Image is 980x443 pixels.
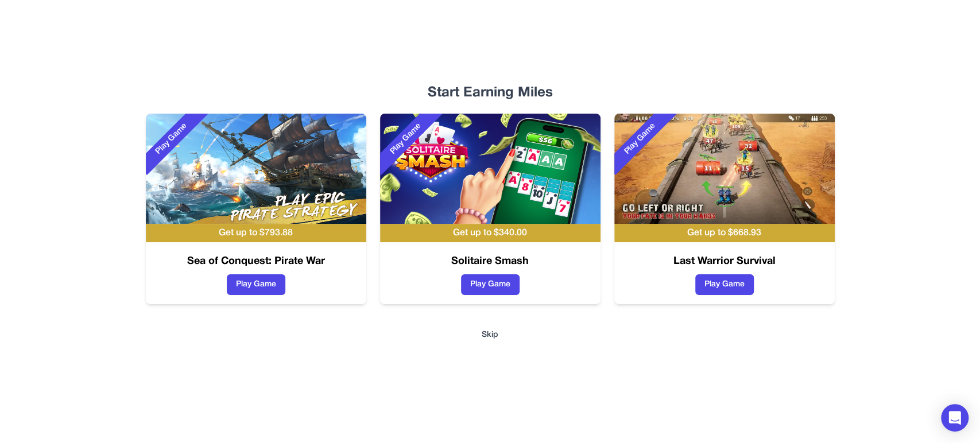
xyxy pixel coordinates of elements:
button: Play Game [695,274,754,295]
button: Skip [482,329,498,341]
div: Play Game [135,103,208,175]
div: Get up to $ 340.00 [380,224,601,242]
div: Play Game [370,103,442,175]
h3: Last Warrior Survival [614,254,835,270]
div: Get up to $ 668.93 [614,224,835,242]
img: Sea of Conquest: Pirate War [146,114,366,224]
div: Open Intercom Messenger [941,404,969,432]
h3: Solitaire Smash [380,254,601,270]
button: Play Game [227,274,285,295]
h3: Sea of Conquest: Pirate War [146,254,366,270]
button: Play Game [461,274,520,295]
img: Last Warrior Survival [614,114,835,224]
div: Play Game [604,103,676,175]
img: Solitaire Smash [380,114,601,224]
div: Get up to $ 793.88 [146,224,366,242]
div: Start Earning Miles [141,84,839,102]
